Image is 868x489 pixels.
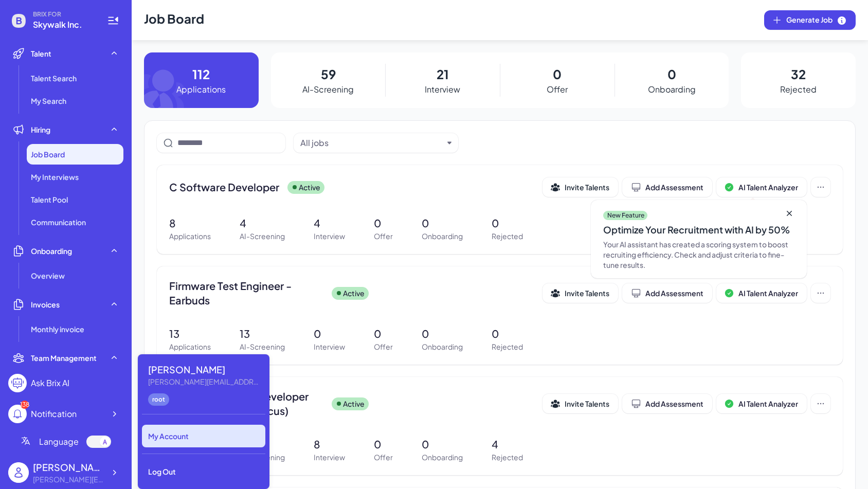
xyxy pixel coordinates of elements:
[314,326,345,341] p: 0
[565,288,609,298] span: Invite Talents
[565,183,609,192] span: Invite Talents
[622,283,712,303] button: Add Assessment
[31,73,77,83] span: Talent Search
[142,425,265,447] div: My Account
[492,215,523,231] p: 0
[31,270,65,281] span: Overview
[314,437,345,452] p: 8
[148,363,261,376] div: Jackie
[31,353,97,363] span: Team Management
[492,452,523,463] p: Rejected
[31,96,66,106] span: My Search
[542,394,618,413] button: Invite Talents
[716,283,807,303] button: AI Talent Analyzer
[148,393,169,406] div: root
[21,401,29,409] div: 138
[374,326,393,341] p: 0
[314,215,345,231] p: 4
[31,246,72,256] span: Onboarding
[8,462,29,483] img: user_logo.png
[169,231,211,242] p: Applications
[738,288,798,298] span: AI Talent Analyzer
[607,211,644,220] p: New Feature
[240,231,285,242] p: AI-Screening
[492,437,523,452] p: 4
[437,65,449,83] p: 21
[31,48,51,59] span: Talent
[791,65,806,83] p: 32
[33,460,105,474] div: Jackie
[169,215,211,231] p: 8
[314,231,345,242] p: Interview
[31,377,69,389] div: Ask Brix AI
[622,394,712,413] button: Add Assessment
[422,215,463,231] p: 0
[603,223,794,237] div: Optimize Your Recruitment with AI by 50%
[302,83,354,96] p: AI-Screening
[314,452,345,463] p: Interview
[780,83,817,96] p: Rejected
[33,19,95,31] span: Skywalk Inc.
[240,341,285,352] p: AI-Screening
[240,326,285,341] p: 13
[148,376,261,387] div: jackie@skywalk.ai
[422,437,463,452] p: 0
[31,149,65,159] span: Job Board
[321,65,336,83] p: 59
[343,288,365,299] p: Active
[542,283,618,303] button: Invite Talents
[547,83,568,96] p: Offer
[300,137,443,149] button: All jobs
[716,394,807,413] button: AI Talent Analyzer
[169,326,211,341] p: 13
[422,341,463,352] p: Onboarding
[553,65,562,83] p: 0
[31,408,77,420] div: Notification
[565,399,609,408] span: Invite Talents
[31,324,84,334] span: Monthly invoice
[374,452,393,463] p: Offer
[374,215,393,231] p: 0
[374,437,393,452] p: 0
[300,137,329,149] div: All jobs
[142,460,265,483] div: Log Out
[648,83,696,96] p: Onboarding
[631,182,703,192] div: Add Assessment
[422,452,463,463] p: Onboarding
[738,183,798,192] span: AI Talent Analyzer
[31,299,60,310] span: Invoices
[314,341,345,352] p: Interview
[299,182,320,193] p: Active
[631,399,703,409] div: Add Assessment
[542,177,618,197] button: Invite Talents
[786,14,847,26] span: Generate Job
[425,83,460,96] p: Interview
[716,177,807,197] button: AI Talent Analyzer
[422,326,463,341] p: 0
[764,10,856,30] button: Generate Job
[169,341,211,352] p: Applications
[492,341,523,352] p: Rejected
[31,194,68,205] span: Talent Pool
[374,231,393,242] p: Offer
[374,341,393,352] p: Offer
[667,65,676,83] p: 0
[240,215,285,231] p: 4
[33,474,105,485] div: jackie@skywalk.ai
[169,180,279,194] span: C Software Developer
[622,177,712,197] button: Add Assessment
[31,172,79,182] span: My Interviews
[603,239,794,270] div: Your AI assistant has created a scoring system to boost recruiting efficiency. Check and adjust c...
[169,279,323,307] span: Firmware Test Engineer - Earbuds
[492,231,523,242] p: Rejected
[343,399,365,409] p: Active
[31,217,86,227] span: Communication
[33,10,95,19] span: BRIX FOR
[422,231,463,242] p: Onboarding
[39,436,79,448] span: Language
[631,288,703,298] div: Add Assessment
[738,399,798,408] span: AI Talent Analyzer
[31,124,50,135] span: Hiring
[492,326,523,341] p: 0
